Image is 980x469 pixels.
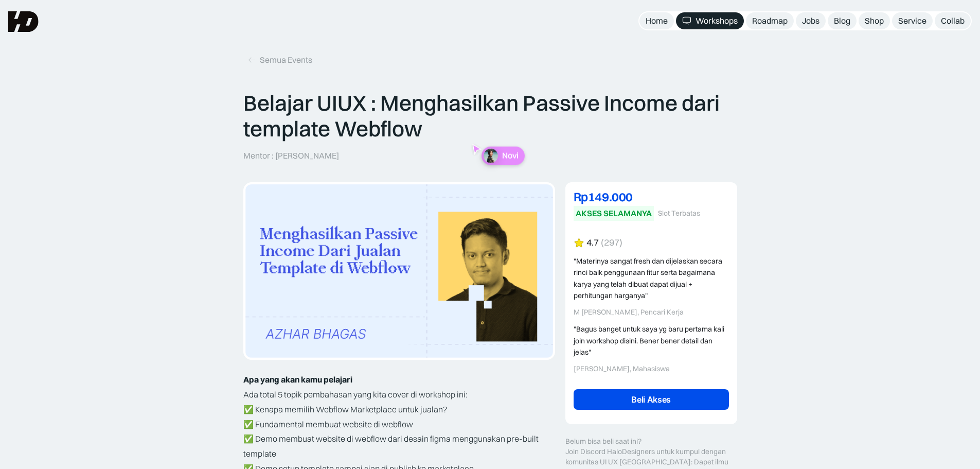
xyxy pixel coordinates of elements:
[892,12,933,29] a: Service
[752,15,788,26] div: Roadmap
[574,389,729,410] a: Beli Akses
[243,387,555,402] p: Ada total 5 topik pembahasan yang kita cover di workshop ini:
[502,151,518,161] p: Novi
[658,209,700,218] div: Slot Terbatas
[574,364,729,373] div: [PERSON_NAME], Mahasiswa
[646,15,668,26] div: Home
[834,15,850,26] div: Blog
[941,15,965,26] div: Collab
[576,208,652,219] div: AKSES SELAMANYA
[639,12,674,29] a: Home
[676,12,744,29] a: Workshops
[898,15,926,26] div: Service
[796,12,826,29] a: Jobs
[601,237,622,248] div: (297)
[243,150,339,161] p: Mentor : [PERSON_NAME]
[696,15,738,26] div: Workshops
[746,12,794,29] a: Roadmap
[243,51,316,68] a: Semua Events
[260,55,312,65] div: Semua Events
[574,308,729,317] div: M [PERSON_NAME], Pencari Kerja
[243,374,352,385] strong: Apa yang akan kamu pelajari
[859,12,890,29] a: Shop
[574,190,729,203] div: Rp149.000
[935,12,971,29] a: Collab
[865,15,884,26] div: Shop
[586,237,599,248] div: 4.7
[243,90,737,142] p: Belajar UIUX : Menghasilkan Passive Income dari template Webflow
[574,323,729,358] div: "Bagus banget untuk saya yg baru pertama kali join workshop disini. Bener bener detail dan jelas"
[828,12,857,29] a: Blog
[802,15,819,26] div: Jobs
[574,255,729,302] div: "Materinya sangat fresh dan dijelaskan secara rinci baik penggunaan fitur serta bagaimana karya y...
